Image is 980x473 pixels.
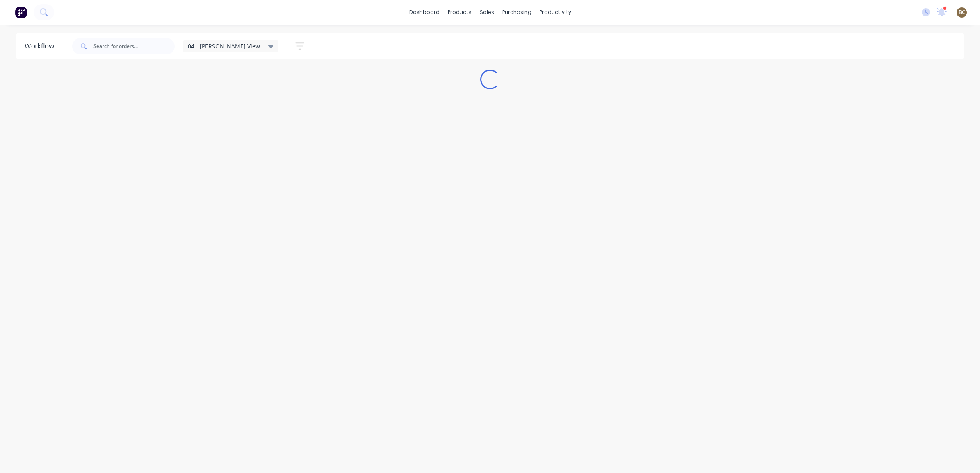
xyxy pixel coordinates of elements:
[188,42,260,50] span: 04 - [PERSON_NAME] View
[15,6,27,18] img: Factory
[959,9,965,16] span: BC
[405,6,444,18] a: dashboard
[93,38,175,54] input: Search for orders...
[536,6,575,18] div: productivity
[476,6,498,18] div: sales
[498,6,536,18] div: purchasing
[25,41,58,51] div: Workflow
[444,6,476,18] div: products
